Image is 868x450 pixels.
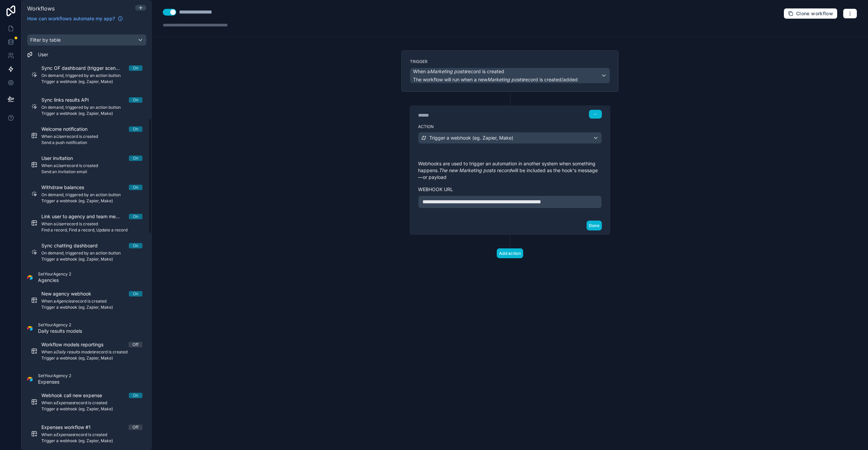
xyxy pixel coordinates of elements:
label: Trigger [410,59,610,64]
span: The workflow will run when a new record is created/added [413,77,578,82]
span: When a record is created [413,68,504,75]
em: Marketing posts [430,68,466,74]
label: Action [418,124,602,129]
span: Clone workflow [796,11,833,17]
button: When aMarketing postsrecord is createdThe workflow will run when a newMarketing postsrecord is cr... [410,68,610,83]
span: Trigger a webhook (eg. Zapier, Make) [429,135,513,141]
em: Marketing posts [487,77,524,82]
a: How can workflows automate my app? [24,15,126,22]
span: How can workflows automate my app? [27,15,115,22]
button: Add action [497,248,523,258]
button: Clone workflow [784,8,837,19]
label: Webhook url [418,186,602,193]
button: Trigger a webhook (eg. Zapier, Make) [418,132,602,144]
p: Webhooks are used to trigger an automation in another system when something happens. will be incl... [418,160,602,181]
span: Workflows [27,5,55,12]
em: The new Marketing posts record [439,167,511,173]
button: Done [587,221,602,230]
